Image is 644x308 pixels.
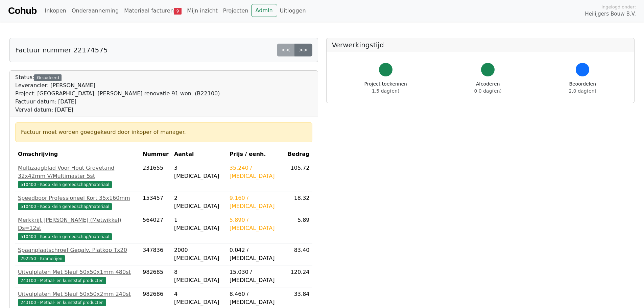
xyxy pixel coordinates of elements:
[230,290,282,306] div: 8.460 / [MEDICAL_DATA]
[230,194,282,210] div: 9.160 / [MEDICAL_DATA]
[18,216,137,232] div: Merkkrijt [PERSON_NAME] (Metwikkel) Ds=12st
[174,290,224,306] div: 4 [MEDICAL_DATA]
[18,299,106,306] span: 243100 - Metaal- en kunststof producten
[140,265,171,287] td: 982685
[15,106,220,114] div: Verval datum: [DATE]
[18,164,137,188] a: Multizaagblad Voor Hout Grovetand 32x42mm V/Multimaster 5st510400 - Koop klein gereedschap/materiaal
[171,147,227,161] th: Aantal
[220,4,251,18] a: Projecten
[15,73,220,114] div: Status:
[174,246,224,262] div: 2000 [MEDICAL_DATA]
[140,243,171,265] td: 347836
[285,191,312,213] td: 18.32
[18,216,137,240] a: Merkkrijt [PERSON_NAME] (Metwikkel) Ds=12st510400 - Koop klein gereedschap/materiaal
[174,194,224,210] div: 2 [MEDICAL_DATA]
[174,216,224,232] div: 1 [MEDICAL_DATA]
[18,268,137,276] div: Uitvulplaten Met Sleuf 50x50x1mm 480st
[372,88,399,94] span: 1.5 dag(en)
[285,161,312,191] td: 105.72
[15,98,220,106] div: Factuur datum: [DATE]
[569,88,596,94] span: 2.0 dag(en)
[18,268,137,284] a: Uitvulplaten Met Sleuf 50x50x1mm 480st243100 - Metaal- en kunststof producten
[42,4,69,18] a: Inkopen
[15,81,220,90] div: Leverancier: [PERSON_NAME]
[34,74,62,81] div: Gecodeerd
[184,4,220,18] a: Mijn inzicht
[285,265,312,287] td: 120.24
[601,4,636,10] span: Ingelogd onder:
[285,213,312,243] td: 5.89
[140,213,171,243] td: 564027
[15,46,108,54] h5: Factuur nummer 22174575
[18,290,137,298] div: Uitvulplaten Met Sleuf 50x50x2mm 240st
[121,4,184,18] a: Materiaal facturen9
[174,268,224,284] div: 8 [MEDICAL_DATA]
[18,194,137,202] div: Speedboor Professioneel Kort 35x160mm
[18,246,137,254] div: Spaanplaatschroef Gegalv. Platkop Tx20
[285,147,312,161] th: Bedrag
[18,290,137,306] a: Uitvulplaten Met Sleuf 50x50x2mm 240st243100 - Metaal- en kunststof producten
[227,147,285,161] th: Prijs / eenh.
[294,44,312,56] a: >>
[174,164,224,180] div: 3 [MEDICAL_DATA]
[474,88,502,94] span: 0.0 dag(en)
[569,80,596,95] div: Beoordelen
[174,8,182,15] span: 9
[585,10,636,18] span: Heilijgers Bouw B.V.
[230,268,282,284] div: 15.030 / [MEDICAL_DATA]
[285,243,312,265] td: 83.40
[277,4,309,18] a: Uitloggen
[15,90,220,98] div: Project: [GEOGRAPHIC_DATA], [PERSON_NAME] renovatie 91 won. (B22100)
[140,147,171,161] th: Nummer
[18,194,137,210] a: Speedboor Professioneel Kort 35x160mm510400 - Koop klein gereedschap/materiaal
[18,233,112,240] span: 510400 - Koop klein gereedschap/materiaal
[18,203,112,210] span: 510400 - Koop klein gereedschap/materiaal
[140,161,171,191] td: 231655
[15,147,140,161] th: Omschrijving
[18,277,106,284] span: 243100 - Metaal- en kunststof producten
[18,246,137,262] a: Spaanplaatschroef Gegalv. Platkop Tx20292250 - Kramerijen
[18,255,65,262] span: 292250 - Kramerijen
[230,164,282,180] div: 35.240 / [MEDICAL_DATA]
[474,80,502,95] div: Afcoderen
[69,4,121,18] a: Onderaanneming
[140,191,171,213] td: 153457
[251,4,277,17] a: Admin
[21,128,307,136] div: Factuur moet worden goedgekeurd door inkoper of manager.
[332,41,629,49] h5: Verwerkingstijd
[18,181,112,188] span: 510400 - Koop klein gereedschap/materiaal
[230,246,282,262] div: 0.042 / [MEDICAL_DATA]
[230,216,282,232] div: 5.890 / [MEDICAL_DATA]
[364,80,407,95] div: Project toekennen
[18,164,137,180] div: Multizaagblad Voor Hout Grovetand 32x42mm V/Multimaster 5st
[8,3,37,19] a: Cohub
